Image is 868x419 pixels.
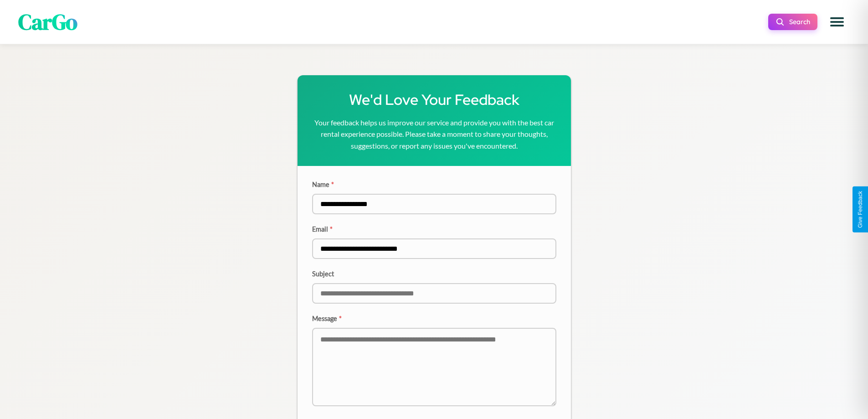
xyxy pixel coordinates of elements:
[824,9,850,35] button: Open menu
[312,270,556,278] label: Subject
[312,181,556,188] label: Name
[312,315,556,322] label: Message
[857,191,863,228] div: Give Feedback
[789,18,810,26] span: Search
[312,225,556,233] label: Email
[768,14,817,30] button: Search
[312,117,556,152] p: Your feedback helps us improve our service and provide you with the best car rental experience po...
[312,90,556,109] h1: We'd Love Your Feedback
[18,7,77,37] span: CarGo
